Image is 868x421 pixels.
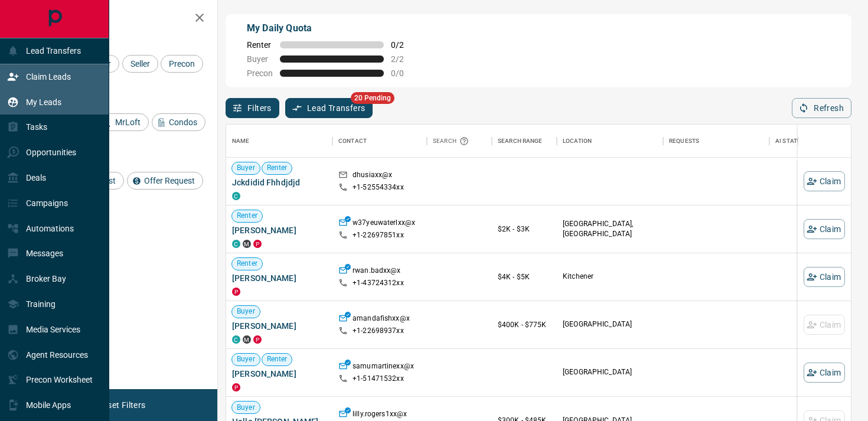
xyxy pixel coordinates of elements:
[232,192,240,200] div: condos.ca
[285,98,373,118] button: Lead Transfers
[492,125,557,158] div: Search Range
[232,306,260,316] span: Buyer
[353,314,410,326] p: amandafishxx@x
[391,68,417,78] span: 0 / 0
[804,219,845,239] button: Claim
[498,125,543,158] div: Search Range
[563,367,657,377] p: [GEOGRAPHIC_DATA]
[232,288,240,296] div: property.ca
[804,267,845,287] button: Claim
[391,40,417,50] span: 0 / 2
[232,383,240,391] div: property.ca
[243,240,251,248] div: mrloft.ca
[232,240,240,248] div: condos.ca
[338,125,367,158] div: Contact
[232,320,327,332] span: [PERSON_NAME]
[353,374,404,384] p: +1- 51471532xx
[498,319,551,330] p: $400K - $775K
[232,211,262,221] span: Renter
[563,272,657,282] p: Kitchener
[804,171,845,191] button: Claim
[663,125,769,158] div: Requests
[262,354,292,364] span: Renter
[232,259,262,269] span: Renter
[262,163,292,173] span: Renter
[232,163,260,173] span: Buyer
[353,326,404,336] p: +1- 22698937xx
[353,230,404,240] p: +1- 22697851xx
[98,113,149,131] div: MrLoft
[353,218,415,230] p: w37yeuwaterlxx@x
[226,98,279,118] button: Filters
[433,125,472,158] div: Search
[563,219,657,239] p: [GEOGRAPHIC_DATA], [GEOGRAPHIC_DATA]
[563,125,592,158] div: Location
[232,368,327,380] span: [PERSON_NAME]
[557,125,663,158] div: Location
[247,21,417,35] p: My Daily Quota
[563,319,657,329] p: [GEOGRAPHIC_DATA]
[152,113,205,131] div: Condos
[232,335,240,344] div: condos.ca
[669,125,699,158] div: Requests
[232,354,260,364] span: Buyer
[243,335,251,344] div: mrloft.ca
[126,59,154,68] span: Seller
[165,59,199,68] span: Precon
[226,125,332,158] div: Name
[247,40,273,50] span: Renter
[391,54,417,64] span: 2 / 2
[122,55,158,73] div: Seller
[232,224,327,236] span: [PERSON_NAME]
[161,55,203,73] div: Precon
[353,266,401,278] p: rwan.badxx@x
[232,177,327,188] span: Jckdidid Fhhdjdjd
[140,176,199,185] span: Offer Request
[353,170,392,182] p: dhusiaxx@x
[775,125,805,158] div: AI Status
[247,68,273,78] span: Precon
[90,395,153,415] button: Reset Filters
[498,272,551,282] p: $4K - $5K
[353,361,414,374] p: samumartinexx@x
[232,272,327,284] span: [PERSON_NAME]
[253,335,262,344] div: property.ca
[353,278,404,288] p: +1- 43724312xx
[232,403,260,413] span: Buyer
[247,54,273,64] span: Buyer
[498,224,551,234] p: $2K - $3K
[38,12,205,26] h2: Filters
[111,118,145,127] span: MrLoft
[332,125,427,158] div: Contact
[165,118,201,127] span: Condos
[353,182,404,192] p: +1- 52554334xx
[253,240,262,248] div: property.ca
[232,125,250,158] div: Name
[804,363,845,383] button: Claim
[792,98,851,118] button: Refresh
[127,172,203,190] div: Offer Request
[351,92,394,104] span: 20 Pending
